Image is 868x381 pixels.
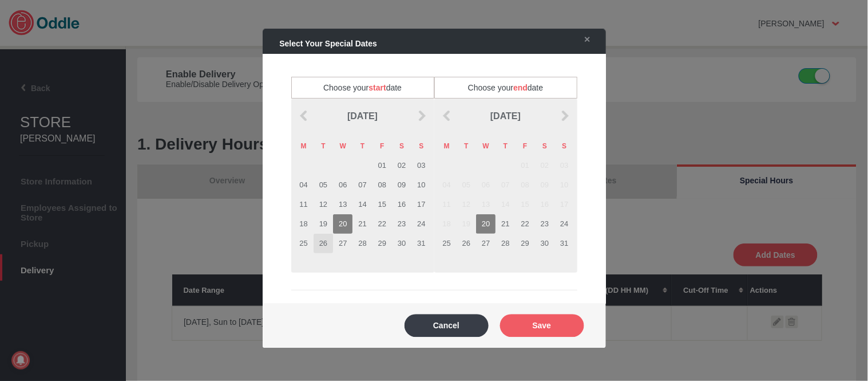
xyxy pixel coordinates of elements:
[457,136,476,156] th: T
[496,195,515,214] td: 14
[516,234,535,253] td: 29
[294,214,314,234] td: 18
[500,314,584,337] button: Save
[437,175,457,195] td: 04
[368,83,386,92] span: start
[411,214,431,234] td: 24
[559,110,570,121] img: next_arrow.png
[372,234,392,253] td: 29
[411,136,431,156] th: S
[352,175,372,195] td: 07
[372,136,392,156] th: F
[441,110,453,121] img: prev_arrow.png
[314,136,333,156] th: T
[392,234,411,253] td: 30
[535,136,554,156] th: S
[392,156,411,175] td: 02
[411,175,431,195] td: 10
[333,175,352,195] td: 06
[372,195,392,214] td: 15
[352,195,372,214] td: 14
[535,195,554,214] td: 16
[554,156,574,175] td: 03
[513,83,528,92] span: end
[516,195,535,214] td: 15
[411,156,431,175] td: 03
[496,234,515,253] td: 28
[268,33,567,54] div: Select Your Special Dates
[314,175,333,195] td: 05
[392,136,411,156] th: S
[437,234,457,253] td: 25
[411,195,431,214] td: 17
[437,195,457,214] td: 11
[294,136,314,156] th: M
[372,175,392,195] td: 08
[554,175,574,195] td: 10
[314,195,333,214] td: 12
[457,195,476,214] td: 12
[333,214,352,234] td: 20
[392,175,411,195] td: 09
[457,175,476,195] td: 05
[516,175,535,195] td: 08
[314,234,333,253] td: 26
[294,175,314,195] td: 04
[411,234,431,253] td: 31
[372,214,392,234] td: 22
[535,156,554,175] td: 02
[298,110,310,121] img: prev_arrow.png
[314,214,333,234] td: 19
[405,314,489,337] button: Cancel
[516,214,535,234] td: 22
[437,214,457,234] td: 18
[434,77,577,99] span: Choose your date
[476,234,496,253] td: 27
[476,136,496,156] th: W
[352,214,372,234] td: 21
[294,195,314,214] td: 11
[476,195,496,214] td: 13
[496,214,515,234] td: 21
[457,214,476,234] td: 19
[554,234,574,253] td: 31
[333,195,352,214] td: 13
[392,195,411,214] td: 16
[372,156,392,175] td: 01
[392,214,411,234] td: 23
[554,214,574,234] td: 24
[291,77,434,99] span: Choose your date
[496,136,515,156] th: T
[457,234,476,253] td: 26
[535,234,554,253] td: 30
[314,99,412,135] td: [DATE]
[476,214,496,234] td: 20
[416,110,427,121] img: next_arrow.png
[496,175,515,195] td: 07
[476,175,496,195] td: 06
[573,29,597,50] a: ✕
[457,99,555,135] td: [DATE]
[516,156,535,175] td: 01
[516,136,535,156] th: F
[554,136,574,156] th: S
[554,195,574,214] td: 17
[535,214,554,234] td: 23
[437,136,457,156] th: M
[333,234,352,253] td: 27
[352,234,372,253] td: 28
[352,136,372,156] th: T
[333,136,352,156] th: W
[535,175,554,195] td: 09
[294,234,314,253] td: 25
